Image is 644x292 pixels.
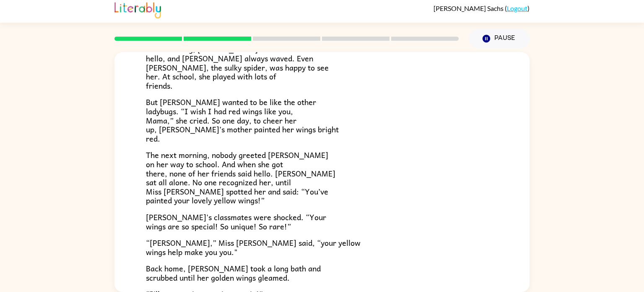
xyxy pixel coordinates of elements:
[146,211,326,232] span: [PERSON_NAME]'s classmates were shocked. “Your wings are so special! So unique! So rare!”
[434,4,530,12] div: ( )
[146,237,361,258] span: “[PERSON_NAME],” Miss [PERSON_NAME] said, “your yellow wings help make you you."
[146,149,335,206] span: The next morning, nobody greeted [PERSON_NAME] on her way to school. And when she got there, none...
[146,262,321,284] span: Back home, [PERSON_NAME] took a long bath and scrubbed until her golden wings gleamed.
[146,43,329,91] span: Each morning, [PERSON_NAME] said hello, and [PERSON_NAME] always waved. Even [PERSON_NAME], the s...
[146,96,339,144] span: But [PERSON_NAME] wanted to be like the other ladybugs. “I wish I had red wings like you, Mama,” ...
[469,29,530,48] button: Pause
[507,4,527,12] a: Logout
[434,4,505,12] span: [PERSON_NAME] Sachs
